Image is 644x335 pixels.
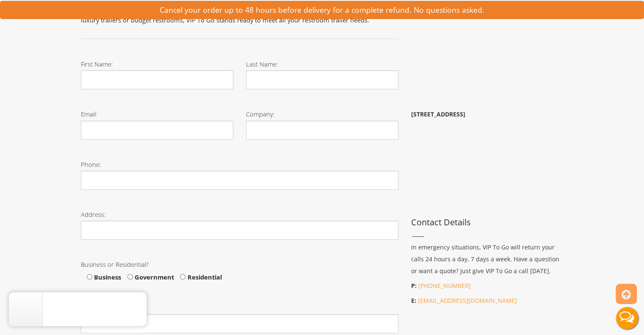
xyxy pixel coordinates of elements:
h3: Contact Details [411,218,564,227]
span: Government [133,273,174,281]
b: [STREET_ADDRESS] [411,110,465,118]
b: E: [411,296,416,305]
b: P: [411,282,417,290]
span: Residential [185,273,221,281]
a: [EMAIL_ADDRESS][DOMAIN_NAME] [418,296,517,305]
button: Live Chat [610,301,644,335]
span: Business [92,273,121,281]
a: [PHONE_NUMBER] [418,282,471,290]
p: In emergency situations, VIP To Go will return your calls 24 hours a day, 7 days a week. Have a q... [411,241,564,277]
